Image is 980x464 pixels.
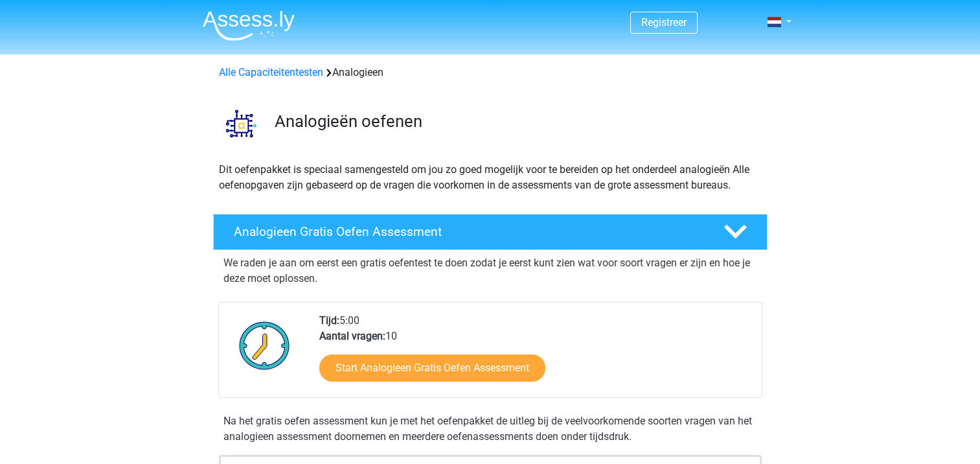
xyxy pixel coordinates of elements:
[218,413,762,445] div: Na het gratis oefen assessment kun je met het oefenpakket de uitleg bij de veelvoorkomende soorte...
[214,96,269,151] img: analogieen
[641,16,687,29] a: Registreer
[232,313,297,378] img: Klok
[310,313,761,397] div: 5:00 10
[214,65,767,80] div: Analogieen
[219,162,762,193] p: Dit oefenpakket is speciaal samengesteld om jou zo goed mogelijk voor te bereiden op het onderdee...
[223,255,757,286] p: We raden je aan om eerst een gratis oefentest te doen zodat je eerst kunt zien wat voor soort vra...
[275,111,757,132] h3: Analogieën oefenen
[319,330,385,342] b: Aantal vragen:
[234,224,703,239] h4: Analogieen Gratis Oefen Assessment
[203,10,295,41] img: Assessly
[319,314,339,327] b: Tijd:
[208,214,773,250] a: Analogieen Gratis Oefen Assessment
[319,354,545,382] a: Start Analogieen Gratis Oefen Assessment
[219,66,323,78] a: Alle Capaciteitentesten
